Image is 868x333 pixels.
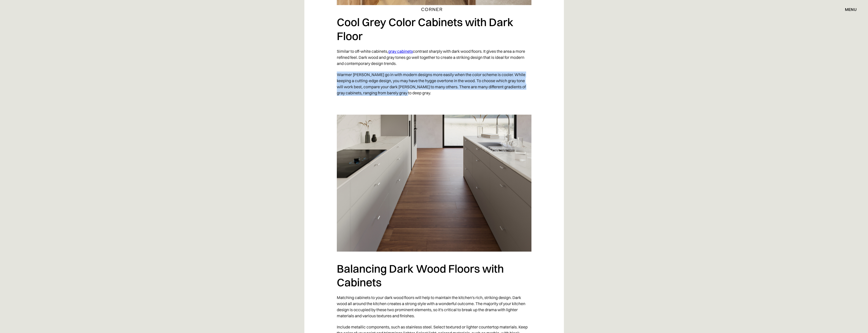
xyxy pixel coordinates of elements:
[388,49,413,54] a: gray cabinets
[337,15,531,43] h2: Cool Grey Color Cabinets with Dark Floor
[337,69,531,98] p: Warmer [PERSON_NAME] go in with modern designs more easily when the color scheme is cooler. While...
[337,98,531,110] p: ‍
[845,7,857,11] div: menu
[840,5,857,14] div: menu
[337,292,531,321] p: Matching cabinets to your dark wood floors will help to maintain the kitchen's rich, striking des...
[337,262,531,289] h2: Balancing Dark Wood Floors with Cabinets
[337,115,531,252] img: Covered in Dekton Aura, kitchen gray cabinets, and dark wood floors
[409,6,459,13] a: home
[337,46,531,69] p: Similar to off-white cabinets, contrast sharply with dark wood floors. It gives the area a more r...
